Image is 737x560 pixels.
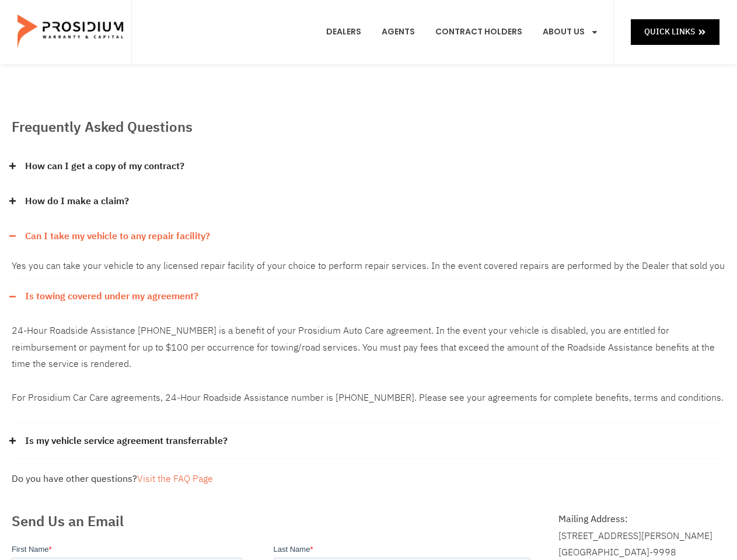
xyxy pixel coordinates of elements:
span: Quick Links [644,24,695,39]
div: How can I get a copy of my contract? [12,149,725,184]
a: How do I make a claim? [25,193,129,210]
h2: Send Us an Email [12,511,535,532]
div: Is my vehicle service agreement transferrable? [12,424,725,459]
a: Can I take my vehicle to any repair facility? [25,228,210,245]
h2: Frequently Asked Questions [12,117,725,138]
div: Do you have other questions? [12,471,725,488]
b: Mailing Address: [558,512,628,526]
a: Quick Links [631,19,719,44]
a: Visit the FAQ Page [137,472,213,486]
a: Contract Holders [427,10,531,54]
a: About Us [534,10,607,54]
a: Dealers [317,10,370,54]
a: Agents [373,10,424,54]
div: [STREET_ADDRESS][PERSON_NAME] [558,528,725,545]
div: Can I take my vehicle to any repair facility? [12,219,725,254]
nav: Menu [317,10,607,54]
div: Can I take my vehicle to any repair facility? [12,253,725,279]
a: Is towing covered under my agreement? [25,288,198,305]
a: Is my vehicle service agreement transferrable? [25,433,228,450]
a: How can I get a copy of my contract? [25,158,184,175]
div: How do I make a claim? [12,184,725,219]
div: Is towing covered under my agreement? [12,314,725,424]
span: Last Name [262,1,299,10]
div: Is towing covered under my agreement? [12,279,725,314]
p: 24-Hour Roadside Assistance [PHONE_NUMBER] is a benefit of your Prosidium Auto Care agreement. In... [12,323,725,407]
